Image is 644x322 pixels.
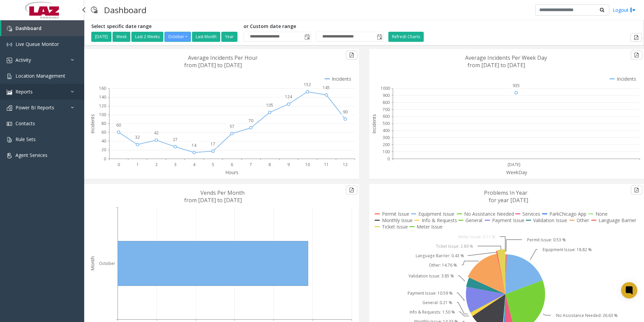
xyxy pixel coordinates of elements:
[184,196,242,204] text: from [DATE] to [DATE]
[376,32,383,42] span: Toggle popup
[416,253,464,259] text: Language Barrier: 0.43 %
[543,247,592,252] text: Equipment Issue: 18.82 %
[221,32,237,42] button: Year
[410,309,455,315] text: Info & Requests: 1.50 %
[135,134,140,140] text: 32
[7,74,12,79] img: 'icon'
[99,85,106,91] text: 160
[383,100,390,105] text: 800
[527,237,566,243] text: Permit Issue: 0.53 %
[383,135,390,140] text: 300
[155,162,158,167] text: 2
[346,51,357,59] button: Export to pdf
[154,130,159,136] text: 42
[285,94,292,100] text: 124
[225,169,238,176] text: Hours
[91,24,238,29] h5: Select specific date range
[268,162,271,167] text: 8
[266,102,273,108] text: 105
[422,300,452,305] text: General: 0.21 %
[556,313,618,318] text: No Assistance Needed: 26.63 %
[383,107,390,112] text: 700
[343,109,348,115] text: 90
[1,20,84,36] a: Dashboard
[465,54,547,61] text: Average Incidents Per Week Day
[7,89,12,95] img: 'icon'
[192,142,197,148] text: 14
[101,129,106,135] text: 60
[15,41,59,47] span: Live Queue Monitor
[506,169,527,176] text: WeekDay
[7,26,12,31] img: 'icon'
[468,61,525,69] text: from [DATE] to [DATE]
[436,243,473,249] text: Ticket Issue: 2.89 %
[305,162,310,167] text: 10
[101,2,150,18] h3: Dashboard
[484,189,527,196] text: Problems In Year
[91,32,111,42] button: [DATE]
[231,162,233,167] text: 6
[173,137,178,142] text: 27
[408,290,453,296] text: Payment Issue: 10.59 %
[15,104,54,111] span: Power BI Reports
[91,2,97,18] img: pageIcon
[104,156,106,162] text: 0
[287,162,290,167] text: 9
[15,136,36,142] span: Rule Sets
[343,162,348,167] text: 12
[118,162,120,167] text: 0
[7,153,12,158] img: 'icon'
[230,124,234,129] text: 57
[15,25,41,31] span: Dashboard
[346,186,357,194] button: Export to pdf
[101,120,106,126] text: 80
[99,94,106,100] text: 140
[631,186,642,194] button: Export to pdf
[383,120,390,126] text: 500
[7,121,12,127] img: 'icon'
[383,92,390,98] text: 900
[383,113,390,119] text: 600
[244,24,383,29] h5: or Custom date range
[631,33,642,42] button: Export to pdf
[89,256,96,271] text: Month
[193,162,196,167] text: 4
[613,6,636,14] a: Logout
[188,54,258,61] text: Average Incidents Per Hour
[630,6,636,14] img: logout
[387,156,390,162] text: 0
[89,114,96,134] text: Incidents
[458,234,495,240] text: Meter Issue: 0.11 %
[250,162,252,167] text: 7
[7,42,12,47] img: 'icon'
[324,162,329,167] text: 11
[429,262,457,268] text: Other: 14.76 %
[508,162,520,167] text: [DATE]
[7,137,12,142] img: 'icon'
[99,112,106,117] text: 100
[7,105,12,111] img: 'icon'
[99,261,115,266] text: October
[99,103,106,109] text: 120
[15,57,31,63] span: Activity
[303,32,311,42] span: Toggle popup
[136,162,139,167] text: 1
[631,51,642,59] button: Export to pdf
[249,118,253,124] text: 70
[164,32,191,42] button: October
[15,120,35,127] span: Contacts
[304,82,311,87] text: 152
[489,196,528,204] text: for year [DATE]
[200,189,245,196] text: Vends Per Month
[15,152,47,158] span: Agent Services
[323,85,330,90] text: 145
[131,32,163,42] button: Last 2 Weeks
[192,32,220,42] button: Last Month
[383,149,390,155] text: 100
[383,142,390,147] text: 200
[381,85,390,91] text: 1000
[7,58,12,63] img: 'icon'
[112,32,130,42] button: Week
[101,138,106,144] text: 40
[409,273,454,279] text: Validation Issue: 3.85 %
